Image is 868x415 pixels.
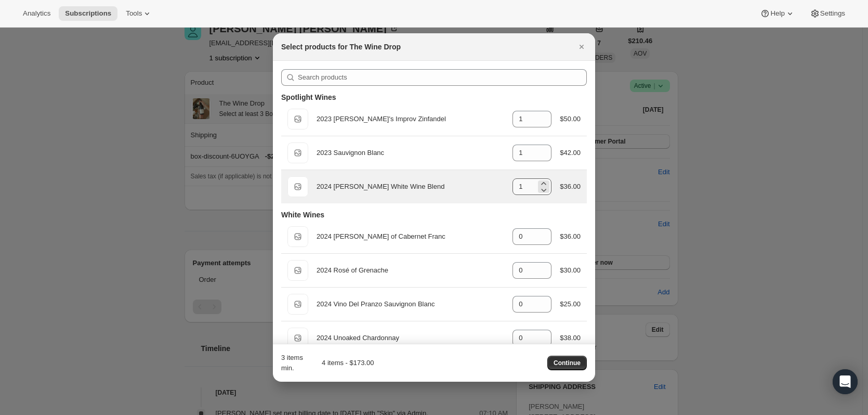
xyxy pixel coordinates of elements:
div: 3 items min. [281,353,306,373]
button: Settings [804,6,851,21]
button: Close [574,40,589,54]
button: Analytics [17,6,57,21]
span: Tools [126,9,142,18]
span: Analytics [23,9,50,18]
button: Help [754,6,801,21]
div: 2024 Rosé of Grenache [317,265,504,276]
div: 2024 [PERSON_NAME] White Wine Blend [317,181,504,192]
div: 2023 [PERSON_NAME]'s Improv Zinfandel [317,114,504,124]
button: Subscriptions [59,6,117,21]
button: Tools [120,6,159,21]
h2: Select products for The Wine Drop [281,42,401,52]
div: Open Intercom Messenger [833,369,858,394]
button: Continue [547,356,587,370]
span: Continue [554,359,581,367]
div: $36.00 [560,231,581,242]
span: Help [770,9,784,18]
span: Settings [820,9,845,18]
div: $30.00 [560,265,581,276]
div: 2024 Vino Del Pranzo Sauvignon Blanc [317,299,504,309]
div: $50.00 [560,114,581,124]
h3: Spotlight Wines [281,92,336,102]
div: 2024 [PERSON_NAME] of Cabernet Franc [317,231,504,242]
div: 2024 Unoaked Chardonnay [317,333,504,343]
div: $36.00 [560,181,581,192]
div: $42.00 [560,148,581,158]
div: $38.00 [560,333,581,343]
div: 2023 Sauvignon Blanc [317,148,504,158]
span: Subscriptions [65,9,111,18]
div: $25.00 [560,299,581,309]
div: 4 items - $173.00 [310,358,374,368]
h3: White Wines [281,210,324,220]
input: Search products [298,69,587,86]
